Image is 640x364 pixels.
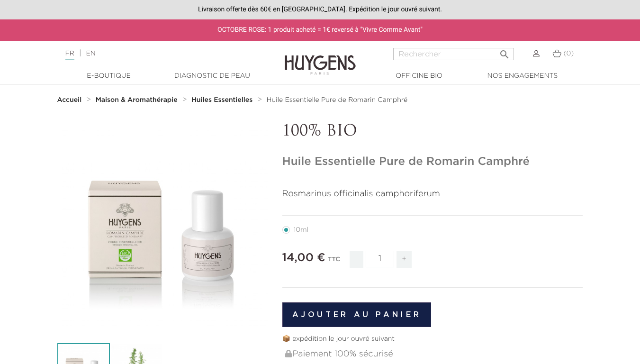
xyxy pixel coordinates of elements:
[285,40,356,76] img: Huygens
[61,48,260,59] div: |
[191,97,252,103] strong: Huiles Essentielles
[350,251,363,268] span: -
[65,50,74,60] a: FR
[57,96,84,104] a: Accueil
[267,97,407,103] span: Huile Essentielle Pure de Romarin Camphré
[285,350,292,357] img: Paiement 100% sécurisé
[282,252,325,264] span: 14,00 €
[282,188,583,200] p: Rosmarinus officinalis camphoriferum
[397,251,412,268] span: +
[282,302,432,327] button: Ajouter au panier
[86,50,95,57] a: EN
[282,123,583,141] p: 100% BIO
[62,71,156,81] a: E-Boutique
[496,45,513,58] button: 
[475,71,570,81] a: Nos engagements
[393,48,514,60] input: Rechercher
[282,334,583,344] p: 📦 expédition le jour ouvré suivant
[191,96,255,104] a: Huiles Essentielles
[328,249,340,275] div: TTC
[165,71,260,81] a: Diagnostic de peau
[563,50,574,57] span: (0)
[282,226,320,234] label: 10ml
[96,97,178,103] strong: Maison & Aromathérapie
[267,96,407,104] a: Huile Essentielle Pure de Romarin Camphré
[499,46,510,57] i: 
[57,97,82,103] strong: Accueil
[366,251,394,267] input: Quantité
[96,96,180,104] a: Maison & Aromathérapie
[282,155,583,169] h1: Huile Essentielle Pure de Romarin Camphré
[372,71,467,81] a: Officine Bio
